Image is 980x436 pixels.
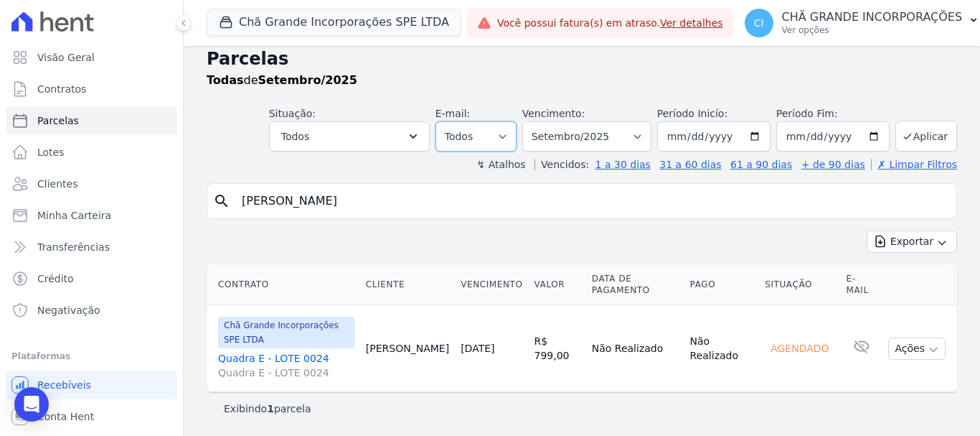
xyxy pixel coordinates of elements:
a: Lotes [6,138,177,167]
p: CHÃ GRANDE INCORPORAÇÕES [782,10,963,24]
span: Quadra E - LOTE 0024 [218,366,354,380]
a: + de 90 dias [801,159,865,170]
a: Negativação [6,296,177,325]
button: Ações [888,338,946,360]
span: Lotes [37,145,65,159]
span: Recebíveis [37,378,91,392]
th: Pago [684,264,760,305]
span: Todos [281,128,309,145]
label: ↯ Atalhos [476,159,525,170]
th: Situação [759,264,840,305]
i: search [213,193,230,210]
span: Transferências [37,240,110,254]
label: E-mail: [435,108,471,119]
strong: Todas [207,73,244,87]
a: 1 a 30 dias [595,159,651,170]
p: Ver opções [782,24,963,36]
a: Minha Carteira [6,201,177,230]
a: [DATE] [461,343,494,354]
label: Situação: [269,108,316,119]
span: Contratos [37,82,86,96]
th: Vencimento [455,264,528,305]
td: R$ 799,00 [529,305,586,392]
a: Visão Geral [6,43,177,72]
td: [PERSON_NAME] [360,305,455,392]
strong: Setembro/2025 [258,73,357,87]
span: Conta Hent [37,409,94,424]
div: Plataformas [11,348,171,365]
button: Exportar [867,231,957,253]
a: Crédito [6,264,177,293]
p: Exibindo parcela [224,402,311,416]
span: Chã Grande Incorporações SPE LTDA [218,317,354,348]
span: Parcelas [37,113,79,128]
a: 31 a 60 dias [659,159,721,170]
td: Não Realizado [586,305,684,392]
th: Data de Pagamento [586,264,684,305]
button: Todos [269,121,430,152]
a: Conta Hent [6,402,177,431]
span: Minha Carteira [37,208,111,223]
label: Período Fim: [776,106,890,121]
button: Chã Grande Incorporações SPE LTDA [207,9,461,36]
span: Você possui fatura(s) em atraso. [497,16,723,31]
span: Clientes [37,177,77,191]
p: de [207,72,357,89]
div: Agendado [765,338,834,358]
span: Visão Geral [37,50,95,65]
span: Crédito [37,272,74,286]
a: Parcelas [6,106,177,135]
a: Ver detalhes [660,17,723,29]
a: Transferências [6,233,177,261]
label: Período Inicío: [657,108,727,119]
input: Buscar por nome do lote ou do cliente [233,187,951,215]
h2: Parcelas [207,46,957,72]
a: ✗ Limpar Filtros [871,159,957,170]
a: 61 a 90 dias [730,159,792,170]
a: Recebíveis [6,371,177,399]
th: E-mail [841,264,883,305]
span: Negativação [37,303,100,317]
label: Vencidos: [534,159,589,170]
a: Clientes [6,170,177,198]
th: Cliente [360,264,455,305]
td: Não Realizado [684,305,760,392]
button: Aplicar [895,121,957,152]
span: CI [754,18,764,28]
b: 1 [267,403,274,414]
a: Contratos [6,75,177,103]
th: Valor [529,264,586,305]
a: Quadra E - LOTE 0024Quadra E - LOTE 0024 [218,351,354,380]
th: Contrato [207,264,360,305]
div: Open Intercom Messenger [14,387,49,422]
label: Vencimento: [522,108,585,119]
